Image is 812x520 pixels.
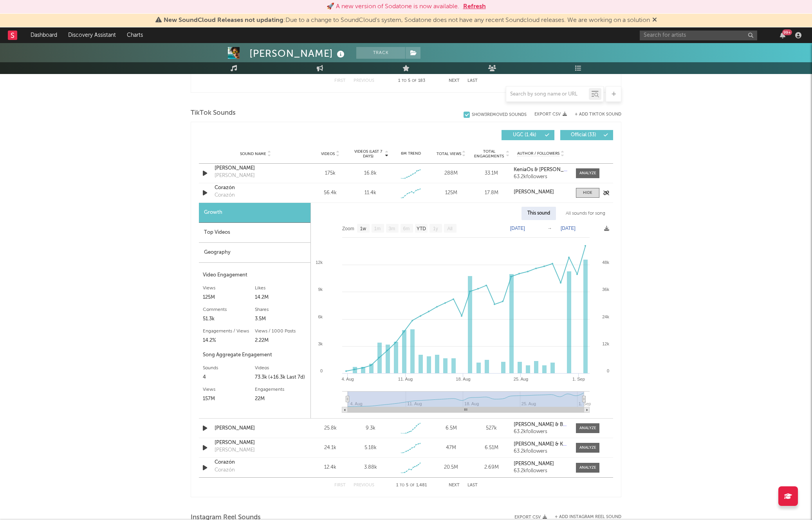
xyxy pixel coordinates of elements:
a: Corazón [215,184,296,192]
div: 🚀 A new version of Sodatone is now available. [327,2,459,11]
div: Likes [255,283,307,293]
text: 0 [607,368,609,373]
text: YTD [417,226,426,231]
text: All [447,226,452,231]
button: Export CSV [514,515,547,520]
text: 1y [433,226,438,231]
div: Song Aggregate Engagement [203,350,307,360]
div: 33.1M [473,170,510,177]
div: Videos [255,363,307,373]
div: Top Videos [199,223,310,243]
span: Sound Name [240,152,266,156]
div: 51.3k [203,314,255,324]
text: 48k [602,260,609,265]
div: [PERSON_NAME] [215,172,255,180]
div: 63.2k followers [514,429,568,435]
strong: [PERSON_NAME] [514,190,554,195]
div: 47M [433,444,469,452]
div: 12.4k [312,464,348,471]
a: [PERSON_NAME] [215,439,296,447]
span: of [412,79,417,83]
div: 125M [203,293,255,302]
div: 11.4k [364,189,376,197]
span: New SoundCloud Releases not updating [164,17,283,23]
span: Videos (last 7 days) [352,149,384,159]
text: 6k [318,314,323,319]
div: 63.2k followers [514,468,568,474]
div: 1 5 1,481 [390,481,433,490]
button: Track [356,47,405,59]
div: Engagements / Views [203,327,255,336]
button: + Add TikTok Sound [575,112,621,117]
span: to [402,79,406,83]
div: 16.8k [364,170,377,177]
div: + Add Instagram Reel Sound [547,515,621,519]
strong: KeniaOs & [PERSON_NAME] [514,167,579,172]
div: Geography [199,243,310,263]
button: Official(33) [560,130,613,140]
a: [PERSON_NAME] & BROKIX [514,422,568,428]
a: Corazón [215,459,296,466]
div: [PERSON_NAME] [215,424,296,432]
div: 17.8M [473,189,510,197]
div: 14.2% [203,336,255,345]
span: Total Engagements [473,149,505,159]
text: 12k [316,260,323,265]
text: 1. Sep [579,401,591,406]
span: Official ( 33 ) [565,133,601,137]
a: [PERSON_NAME] [514,461,568,467]
div: 20.5M [433,464,469,471]
div: Shares [255,305,307,314]
div: Video Engagement [203,271,307,280]
div: Views [203,283,255,293]
text: 18. Aug [456,377,470,381]
span: Dismiss [652,17,657,23]
div: Sounds [203,363,255,373]
div: 6.51M [473,444,510,452]
div: 125M [433,189,469,197]
div: 2.22M [255,336,307,345]
text: 1m [374,226,381,231]
span: to [400,484,404,487]
div: 6.5M [433,424,469,432]
div: Corazón [215,466,235,474]
button: Next [449,483,460,487]
text: 3k [318,341,323,346]
text: 24k [602,314,609,319]
text: [DATE] [510,226,525,231]
div: 3.5M [255,314,307,324]
div: 56.4k [312,189,348,197]
div: 25.8k [312,424,348,432]
div: This sound [521,207,556,220]
text: 4. Aug [341,377,354,381]
span: : Due to a change to SoundCloud's system, Sodatone does not have any recent Soundcloud releases. ... [164,17,650,23]
div: [PERSON_NAME] [215,446,255,454]
div: 527k [473,424,510,432]
span: UGC ( 1.4k ) [507,133,543,137]
text: 12k [602,341,609,346]
button: Export CSV [534,112,567,117]
button: First [334,483,346,487]
button: + Add TikTok Sound [567,112,621,117]
div: [PERSON_NAME] [215,164,296,172]
div: Engagements [255,385,307,394]
text: 0 [320,368,323,373]
div: All sounds for song [560,207,611,220]
button: Previous [354,483,374,487]
div: 3.88k [364,464,377,471]
div: 22M [255,394,307,404]
input: Search by song name or URL [506,91,589,97]
div: Views / 1000 Posts [255,327,307,336]
button: Last [467,79,478,83]
div: Corazón [215,191,235,199]
div: Comments [203,305,255,314]
span: Author / Followers [517,151,559,156]
div: 24.1k [312,444,348,452]
a: Charts [121,27,148,43]
div: 288M [433,170,469,177]
strong: [PERSON_NAME] & BROKIX [514,422,578,427]
text: 36k [602,287,609,292]
div: 99 + [782,29,792,35]
input: Search for artists [640,31,757,40]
